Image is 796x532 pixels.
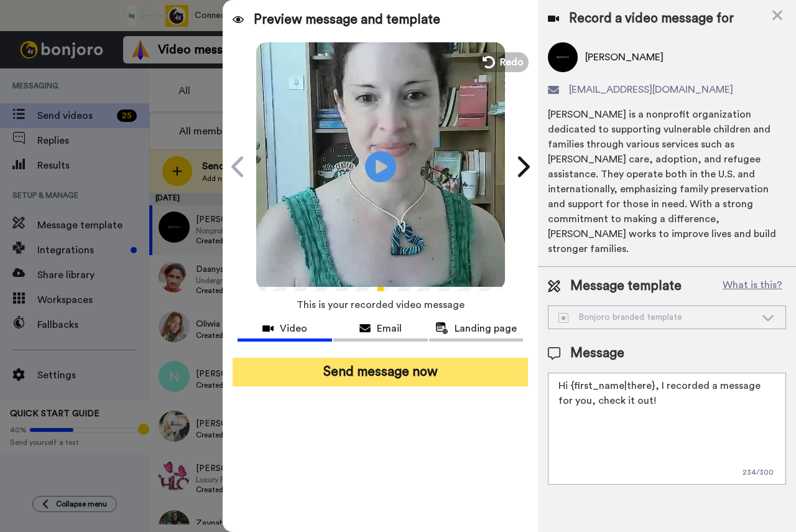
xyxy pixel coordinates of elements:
[558,313,568,323] img: demo-template.svg
[297,291,465,319] span: This is your recorded video message
[548,107,786,256] div: [PERSON_NAME] is a nonprofit organization dedicated to supporting vulnerable children and familie...
[570,344,624,363] span: Message
[233,358,528,386] button: Send message now
[570,277,682,296] span: Message template
[280,321,307,336] span: Video
[548,373,786,485] textarea: Hi {first_name|there}, I recorded a message for you, check it out!
[455,321,517,336] span: Landing page
[558,311,756,324] div: Bonjoro branded template
[719,277,786,296] button: What is this?
[377,321,402,336] span: Email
